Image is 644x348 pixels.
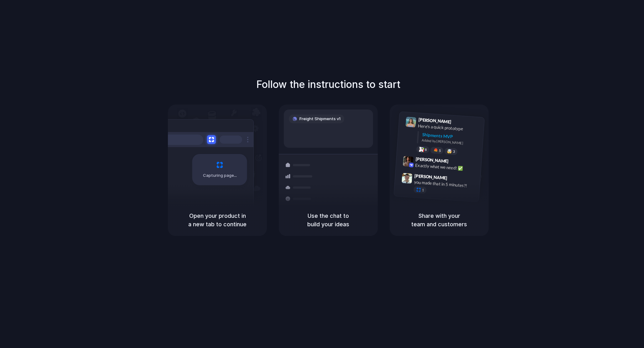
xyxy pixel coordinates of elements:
[414,179,476,190] div: you made that in 5 minutes?!
[453,119,466,127] span: 9:41 AM
[175,212,259,228] h5: Open your product in a new tab to continue
[397,212,481,228] h5: Share with your team and customers
[453,150,455,153] span: 3
[203,172,238,179] span: Capturing page
[450,159,463,166] span: 9:42 AM
[449,176,462,183] span: 9:47 AM
[418,123,480,133] div: Here's a quick prototype
[422,188,424,192] span: 1
[447,149,452,154] div: 🤯
[415,162,478,173] div: Exactly what we need! ✅
[422,138,479,147] div: Added by [PERSON_NAME]
[439,149,441,152] span: 5
[422,131,480,142] div: Shipments MVP
[415,156,449,165] span: [PERSON_NAME]
[256,77,400,92] h1: Follow the instructions to start
[299,116,340,122] span: Freight Shipments v1
[286,212,370,228] h5: Use the chat to build your ideas
[425,148,427,151] span: 8
[414,172,448,182] span: [PERSON_NAME]
[418,116,451,125] span: [PERSON_NAME]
